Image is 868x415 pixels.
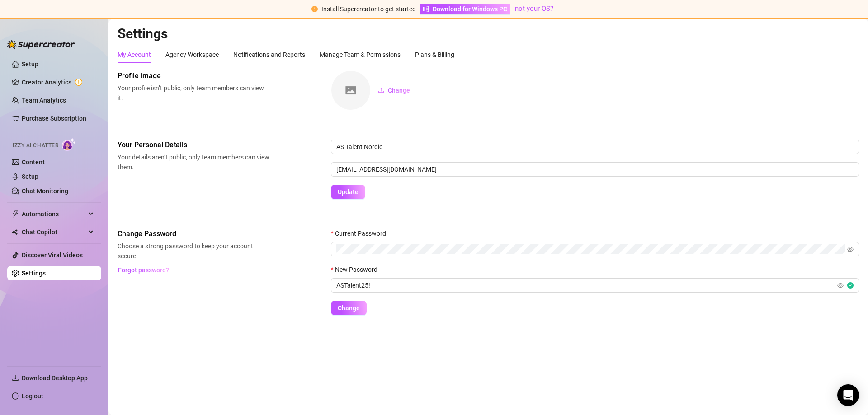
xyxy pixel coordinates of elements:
[338,188,359,196] span: Update
[331,71,370,110] img: square-placeholder.png
[837,282,844,289] span: eye
[13,141,58,150] span: Izzy AI Chatter
[336,280,835,290] input: New Password
[118,140,269,150] span: Your Personal Details
[118,263,169,277] button: Forgot password?
[118,152,269,172] span: Your details aren’t public, only team members can view them.
[311,6,318,12] span: exclamation-circle
[165,50,219,60] div: Agency Workspace
[423,6,429,12] span: windows
[331,301,367,315] button: Change
[62,138,76,151] img: AI Chatter
[331,140,859,154] input: Enter name
[420,4,510,14] a: Download for Windows PC
[22,75,94,89] a: Creator Analytics exclamation-circle
[22,374,88,382] span: Download Desktop App
[22,225,86,239] span: Chat Copilot
[22,159,45,166] a: Content
[118,228,269,239] span: Change Password
[837,384,859,406] div: Open Intercom Messenger
[22,173,38,180] a: Setup
[7,40,75,49] img: logo-BBDzfeDw.svg
[118,25,859,42] h2: Settings
[22,270,46,277] a: Settings
[415,50,454,60] div: Plans & Billing
[331,228,392,238] label: Current Password
[12,229,18,235] img: Chat Copilot
[388,87,410,94] span: Change
[331,265,383,275] label: New Password
[118,70,269,81] span: Profile image
[320,50,401,60] div: Manage Team & Permissions
[22,187,68,195] a: Chat Monitoring
[378,87,384,93] span: upload
[22,392,43,400] a: Log out
[22,252,83,259] a: Discover Viral Videos
[118,50,151,60] div: My Account
[331,185,365,199] button: Update
[12,210,19,218] span: thunderbolt
[515,5,553,13] a: not your OS?
[371,83,417,98] button: Change
[22,111,94,126] a: Purchase Subscription
[22,61,38,68] a: Setup
[12,374,19,382] span: download
[22,97,66,104] a: Team Analytics
[118,83,269,103] span: Your profile isn’t public, only team members can view it.
[331,162,859,177] input: Enter new email
[118,266,169,274] span: Forgot password?
[433,4,507,14] span: Download for Windows PC
[336,244,845,254] input: Current Password
[233,50,305,60] div: Notifications and Reports
[338,304,360,312] span: Change
[847,246,854,252] span: eye-invisible
[22,207,86,221] span: Automations
[118,241,269,261] span: Choose a strong password to keep your account secure.
[321,5,416,13] span: Install Supercreator to get started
